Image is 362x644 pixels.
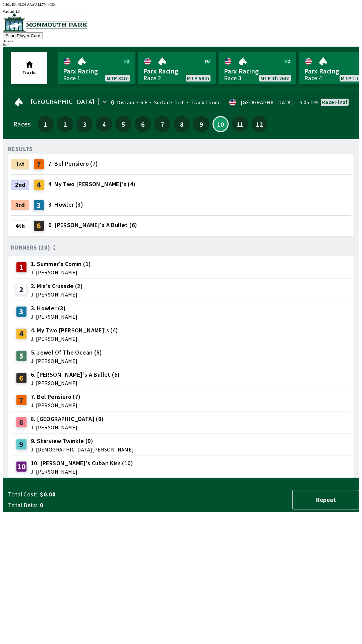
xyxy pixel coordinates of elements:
span: J: [PERSON_NAME] [31,292,83,297]
span: Parx Racing [143,67,210,75]
a: Parx RacingRace 1MTP 32m [58,52,135,84]
span: 2 [59,122,71,126]
button: 12 [251,116,267,132]
span: J: [PERSON_NAME] [31,402,81,408]
span: Distance: 6 F [117,99,147,106]
button: Repeat [292,490,359,509]
div: Race 4 [304,75,322,81]
div: 4 [34,179,44,190]
span: Total Cost: [8,490,37,498]
span: MTP 59m [187,75,209,81]
span: $0.00 [40,490,145,498]
span: 4. My Two [PERSON_NAME]'s (4) [48,180,136,189]
button: 8 [174,116,190,132]
div: 6 [34,220,44,231]
span: Surface: Dirt [147,99,184,106]
div: Race 3 [224,75,241,81]
div: Race 2 [143,75,161,81]
span: J: [PERSON_NAME] [31,358,102,364]
span: 8 [175,122,188,126]
span: [GEOGRAPHIC_DATA] [31,99,95,104]
span: 5. Jewel Of The Ocean (5) [31,348,102,357]
span: 3 [78,122,91,126]
div: 2 [16,284,27,295]
span: 3. Howler (3) [31,304,77,313]
div: 4 [16,328,27,339]
div: 3rd [11,200,29,211]
span: 6 [136,122,149,126]
span: J: [DEMOGRAPHIC_DATA][PERSON_NAME] [31,447,134,452]
span: 9. Starview Twinkle (9) [31,437,134,445]
button: 6 [135,116,151,132]
span: 9 [195,122,207,126]
span: Tracks [22,69,37,75]
span: 12 [253,122,266,126]
span: Total Bets: [8,501,37,509]
span: J: [PERSON_NAME] [31,380,120,386]
button: 1 [38,116,54,132]
div: Public ID: [3,3,359,6]
span: J: [PERSON_NAME] [31,425,104,430]
div: Runners (10) [11,244,351,251]
button: 9 [193,116,209,132]
span: Parx Racing [63,67,130,75]
span: MTP 32m [107,75,129,81]
div: 7 [16,395,27,406]
button: 3 [76,116,93,132]
span: Track Condition: Firm [184,99,243,106]
span: NLG6-AAAU-LL7M-4GJX [17,3,56,6]
button: 11 [232,116,248,132]
span: 1. Summer's Comin (1) [31,260,91,268]
div: Race 1 [63,75,80,81]
button: Scan Player Card [3,32,43,39]
button: 10 [213,116,229,132]
span: Runners (10) [11,245,50,250]
div: 9 [16,439,27,450]
span: 0 [40,501,145,509]
div: 10 [16,461,27,472]
span: Parx Racing [224,67,291,75]
span: 1 [39,122,52,126]
button: 7 [154,116,170,132]
span: 4. My Two [PERSON_NAME]'s (4) [31,326,118,335]
span: 3. Howler (3) [48,200,83,209]
div: Version 1.4.0 [3,10,359,13]
div: Balance [3,39,359,43]
span: J: [PERSON_NAME] [31,469,133,474]
span: J: [PERSON_NAME] [31,336,118,341]
div: 0 [111,100,114,105]
span: 5:05 PM [300,100,318,105]
a: Parx RacingRace 2MTP 59m [138,52,216,84]
span: J: [PERSON_NAME] [31,270,91,275]
div: Race final [322,99,347,105]
span: 11 [234,122,246,126]
div: 3 [16,306,27,317]
div: 6 [16,373,27,383]
a: Parx RacingRace 3MTP 1h 26m [219,52,296,84]
div: 3 [34,200,44,211]
span: Repeat [298,496,353,503]
div: 8 [16,417,27,428]
div: [GEOGRAPHIC_DATA] [241,100,293,105]
span: 10 [215,122,226,126]
span: J: [PERSON_NAME] [31,314,77,319]
div: 1 [16,262,27,273]
div: 1st [11,159,29,170]
div: Races [13,121,31,127]
span: 5 [117,122,130,126]
span: 6. [PERSON_NAME]'s A Bullet (6) [31,370,120,379]
span: MTP 1h 26m [260,75,290,81]
span: 7 [156,122,169,126]
div: 2nd [11,179,29,190]
span: 8. [GEOGRAPHIC_DATA] (8) [31,415,104,423]
img: venue logo [3,13,87,32]
span: 2. Mia's Crusade (2) [31,282,83,290]
button: 5 [115,116,131,132]
div: $ 0.00 [3,43,359,47]
div: 5 [16,351,27,361]
span: 7. Bel Pensiero (7) [48,159,98,168]
div: 7 [34,159,44,170]
button: 2 [57,116,73,132]
div: RESULTS [8,146,33,152]
span: 6. [PERSON_NAME]'s A Bullet (6) [48,221,137,229]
